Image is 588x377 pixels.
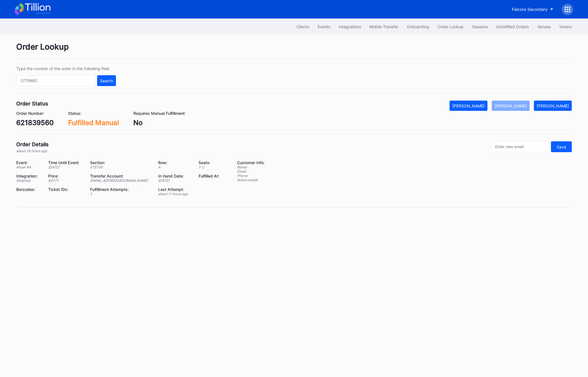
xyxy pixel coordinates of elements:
[158,187,191,192] div: Last Attempt:
[495,103,527,108] div: [PERSON_NAME]
[90,160,151,165] div: Section:
[158,174,191,178] div: In Hand Date:
[297,24,309,29] div: Clients
[551,141,572,152] button: Save
[534,101,572,111] button: [PERSON_NAME]
[472,24,488,29] div: Seasons
[292,21,313,32] button: Clients
[199,174,223,178] div: Fulfilled At:
[237,169,265,174] div: Email:
[90,174,151,178] div: Transfer Account:
[16,174,41,178] div: Integration:
[68,111,119,116] div: Status:
[16,111,54,116] div: Order Number:
[48,160,83,165] div: Time Until Event:
[16,101,48,107] div: Order Status
[452,103,485,108] div: [PERSON_NAME]
[407,24,429,29] div: Onboarding
[48,174,83,178] div: Price:
[16,119,54,127] div: 621839560
[90,187,151,192] div: Fulfillment Attempts:
[492,101,530,111] button: [PERSON_NAME]
[48,165,83,169] div: [DATE]
[496,24,529,29] div: Unfulfilled Orders
[16,66,116,71] div: Type the number of the order in the following field
[16,165,41,169] div: Anuel AA
[555,21,576,32] button: Vivenu
[133,119,186,127] div: No
[97,75,116,86] button: Search
[468,21,492,32] button: Seasons
[133,111,186,116] div: Requires Manual Fulfillment:
[403,21,433,32] button: Onboarding
[237,160,265,165] div: Customer Info:
[537,24,551,29] div: Venues
[16,149,49,153] div: about 24 hours ago
[48,178,83,183] div: $ 417.1
[90,178,151,183] div: [EMAIL_ADDRESS][DOMAIN_NAME]
[559,24,572,29] div: Vivenu
[16,141,49,147] div: Order Details
[512,7,548,12] div: Falcons Secondary
[16,178,41,183] div: StubHub
[100,78,113,83] div: Search
[48,187,83,192] div: Ticket IDs:
[557,144,566,149] div: Save
[339,24,361,29] div: Integrations
[450,101,487,111] button: [PERSON_NAME]
[158,192,191,196] div: about 11 hours ago
[237,174,265,178] div: Phone:
[237,165,265,169] div: Name:
[433,21,468,32] button: Order Lookup
[199,160,223,165] div: Seats:
[16,75,96,86] input: GT59662
[334,21,365,32] button: Integrations
[158,160,191,165] div: Row:
[68,119,119,127] div: Fulfilled Manual
[533,21,555,32] button: Venues
[365,21,403,32] button: Mobile Transfer
[438,24,464,29] div: Order Lookup
[16,187,41,192] div: Barcodes:
[369,24,398,29] div: Mobile Transfer
[199,165,223,169] div: 1 - 2
[16,42,572,59] div: Order Lookup
[313,21,334,32] button: Events
[492,21,533,32] button: Unfulfilled Orders
[158,178,191,183] div: [DATE]
[16,160,41,165] div: Event:
[90,165,151,169] div: STE136
[90,192,151,196] div: 1
[158,165,191,169] div: A
[318,24,330,29] div: Events
[537,103,569,108] div: [PERSON_NAME]
[491,141,550,152] input: Enter new email
[237,178,265,182] div: Notes: mobile
[508,4,558,15] button: Falcons Secondary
